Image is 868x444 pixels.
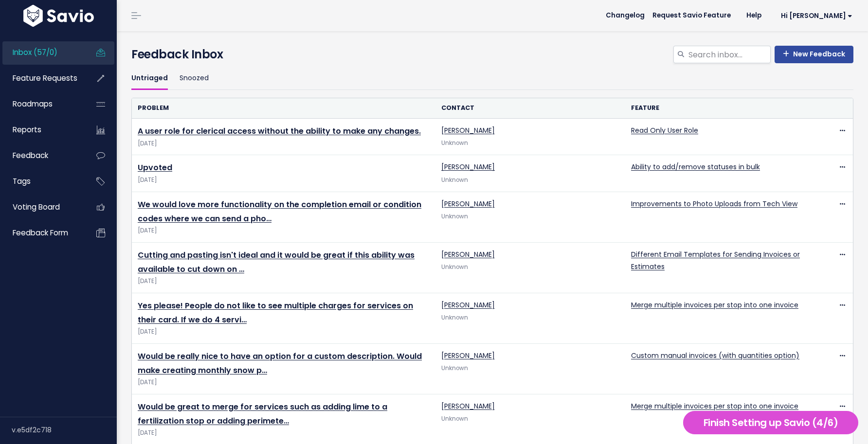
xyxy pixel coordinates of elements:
[441,249,495,259] a: [PERSON_NAME]
[775,46,853,63] a: New Feedback
[441,415,468,423] span: Unknown
[2,170,81,193] a: Tags
[138,175,430,185] span: [DATE]
[138,401,387,426] a: Would be great to merge for services such as adding lime to a fertilization stop or adding perimete…
[687,415,854,430] h5: Finish Setting up Savio (4/6)
[781,12,852,19] span: Hi [PERSON_NAME]
[631,162,760,172] a: Ability to add/remove statuses in bulk
[138,276,430,286] span: [DATE]
[645,8,739,23] a: Request Savio Feature
[631,351,799,360] a: Custom manual invoices (with quantities option)
[687,46,771,63] input: Search inbox...
[13,228,68,238] span: Feedback form
[441,364,468,372] span: Unknown
[631,199,797,209] a: Improvements to Photo Uploads from Tech View
[625,98,815,118] th: Feature
[138,428,430,438] span: [DATE]
[2,119,81,141] a: Reports
[138,249,415,275] a: Cutting and pasting isn't ideal and it would be great if this ability was available to cut down on …
[631,249,800,271] a: Different Email Templates for Sending Invoices or Estimates
[606,12,645,19] span: Changelog
[131,67,168,90] a: Untriaged
[769,8,860,23] a: Hi [PERSON_NAME]
[180,67,209,90] a: Snoozed
[631,300,798,310] a: Merge multiple invoices per stop into one invoice
[2,93,81,115] a: Roadmaps
[739,8,769,23] a: Help
[441,176,468,184] span: Unknown
[435,98,625,118] th: Contact
[441,125,495,135] a: [PERSON_NAME]
[631,125,698,135] a: Read Only User Role
[441,213,468,220] span: Unknown
[138,377,430,388] span: [DATE]
[631,401,798,411] a: Merge multiple invoices per stop into one invoice
[441,351,495,360] a: [PERSON_NAME]
[138,199,421,224] a: We would love more functionality on the completion email or condition codes where we can send a pho…
[441,199,495,209] a: [PERSON_NAME]
[441,314,468,321] span: Unknown
[138,300,413,325] a: Yes please! People do not like to see multiple charges for services on their card. If we do 4 servi…
[13,124,41,135] span: Reports
[131,67,853,90] ul: Filter feature requests
[12,417,117,443] div: v.e5df2c718
[13,150,48,160] span: Feedback
[2,196,81,218] a: Voting Board
[2,144,81,167] a: Feedback
[131,46,853,63] h4: Feedback Inbox
[441,401,495,411] a: [PERSON_NAME]
[441,139,468,147] span: Unknown
[13,73,77,83] span: Feature Requests
[138,162,172,173] a: Upvoted
[13,202,60,212] span: Voting Board
[2,222,81,244] a: Feedback form
[441,162,495,172] a: [PERSON_NAME]
[138,327,430,337] span: [DATE]
[138,139,430,149] span: [DATE]
[13,99,53,109] span: Roadmaps
[132,98,435,118] th: Problem
[13,176,31,186] span: Tags
[2,41,81,64] a: Inbox (57/0)
[13,47,57,57] span: Inbox (57/0)
[21,5,96,27] img: logo-white.9d6f32f41409.svg
[138,226,430,236] span: [DATE]
[2,67,81,89] a: Feature Requests
[138,351,422,376] a: Would be really nice to have an option for a custom description. Would make creating monthly snow p…
[441,263,468,271] span: Unknown
[441,300,495,310] a: [PERSON_NAME]
[138,125,421,137] a: A user role for clerical access without the ability to make any changes.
